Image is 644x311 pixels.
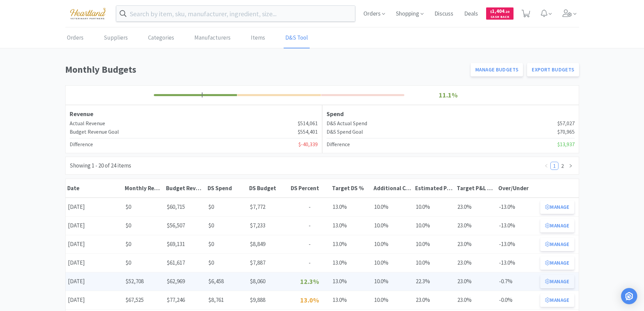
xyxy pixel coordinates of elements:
[540,275,574,288] button: Manage
[167,240,185,248] span: $69,131
[291,221,328,230] p: -
[330,256,372,270] div: 13.0%
[374,184,412,192] div: Additional COS %
[332,184,370,192] div: Target DS %
[413,256,455,270] div: 10.0%
[291,258,328,267] p: -
[193,28,232,48] a: Manufacturers
[540,256,574,270] button: Manage
[455,200,497,214] div: 23.0%
[372,200,413,214] div: 10.0%
[550,162,558,170] li: 1
[208,184,246,192] div: DS Spend
[70,109,318,119] h3: Revenue
[66,200,123,214] div: [DATE]
[66,274,123,288] div: [DATE]
[291,240,328,249] p: -
[299,140,318,149] span: $-40,339
[406,90,491,101] p: 11.1%
[455,293,497,307] div: 23.0%
[413,293,455,307] div: 23.0%
[544,164,548,168] i: icon: left
[415,184,453,192] div: Estimated P&L COS %
[471,63,523,76] button: Manage Budgets
[102,28,129,48] a: Suppliers
[413,219,455,232] div: 10.0%
[208,203,214,210] span: $0
[457,184,495,192] div: Target P&L COS %
[490,9,492,14] span: $
[455,274,497,288] div: 23.0%
[413,274,455,288] div: 22.3%
[208,240,214,248] span: $0
[125,222,131,229] span: $0
[65,62,467,77] h1: Monthly Budgets
[208,277,224,285] span: $6,458
[497,256,538,270] div: -13.0%
[66,237,123,251] div: [DATE]
[250,240,265,248] span: $8,849
[167,222,185,229] span: $56,507
[558,162,567,170] li: 2
[116,6,355,21] input: Search by item, sku, manufacturer, ingredient, size...
[540,238,574,251] button: Manage
[298,128,318,136] span: $554,401
[167,203,185,210] span: $60,715
[527,63,579,76] a: Export Budgets
[208,296,224,304] span: $8,761
[70,161,131,170] div: Showing 1 - 20 of 24 items
[551,162,558,170] a: 1
[372,293,413,307] div: 10.0%
[146,28,176,48] a: Categories
[372,274,413,288] div: 10.0%
[125,296,144,304] span: $67,525
[291,184,329,192] div: DS Percent
[559,162,566,170] a: 2
[70,128,119,136] h4: Budget Revenue Goal
[330,219,372,232] div: 13.0%
[497,274,538,288] div: -0.7%
[208,259,214,266] span: $0
[432,11,456,17] a: Discuss
[540,219,574,232] button: Manage
[569,164,573,168] i: icon: right
[504,9,509,14] span: . 20
[167,296,185,304] span: $77,246
[327,109,575,119] h3: Spend
[497,200,538,214] div: -13.0%
[540,293,574,307] button: Manage
[498,184,536,192] div: Over/Under
[621,288,637,304] div: Open Intercom Messenger
[250,296,265,304] span: $9,888
[372,256,413,270] div: 10.0%
[542,162,550,170] li: Previous Page
[567,162,575,170] li: Next Page
[455,219,497,232] div: 23.0%
[250,203,265,210] span: $7,772
[298,119,318,128] span: $514,061
[372,237,413,251] div: 10.0%
[249,28,267,48] a: Items
[490,15,509,20] span: Cash Back
[327,140,350,149] h4: Difference
[327,128,363,136] h4: D&S Spend Goal
[250,259,265,266] span: $7,887
[125,259,131,266] span: $0
[70,119,105,128] h4: Actual Revenue
[125,277,144,285] span: $52,708
[249,184,287,192] div: DS Budget
[557,128,575,136] span: $70,965
[330,274,372,288] div: 13.0%
[497,237,538,251] div: -13.0%
[125,240,131,248] span: $0
[291,295,328,306] p: 13.0%
[284,28,310,48] a: D&S Tool
[497,293,538,307] div: -0.0%
[330,293,372,307] div: 13.0%
[208,222,214,229] span: $0
[330,237,372,251] div: 13.0%
[455,256,497,270] div: 23.0%
[66,293,123,307] div: [DATE]
[372,219,413,232] div: 10.0%
[167,259,185,266] span: $61,617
